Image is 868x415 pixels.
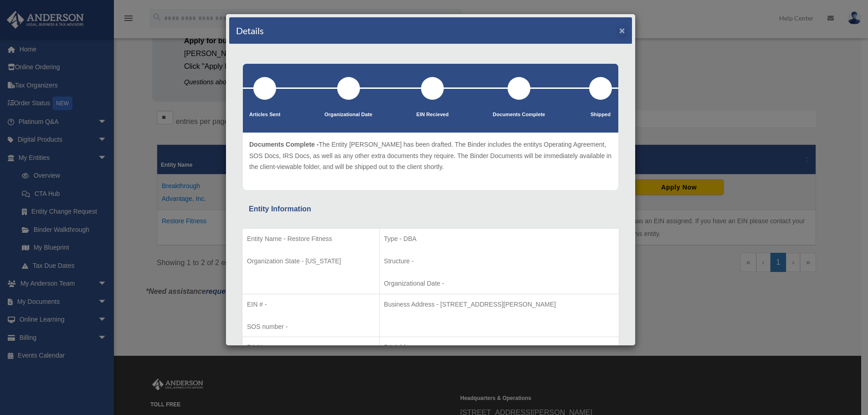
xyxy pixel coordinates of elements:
[384,278,614,289] p: Organizational Date -
[384,256,614,267] p: Structure -
[247,233,375,245] p: Entity Name - Restore Fitness
[589,110,612,119] p: Shipped
[493,110,545,119] p: Documents Complete
[247,342,375,353] p: RA Name -
[249,141,318,148] span: Documents Complete -
[384,299,614,310] p: Business Address - [STREET_ADDRESS][PERSON_NAME]
[247,321,375,333] p: SOS number -
[416,110,449,119] p: EIN Recieved
[384,233,614,245] p: Type - DBA
[619,26,625,35] button: ×
[324,110,372,119] p: Organizational Date
[249,139,612,173] p: The Entity [PERSON_NAME] has been drafted. The Binder includes the entitys Operating Agreement, S...
[249,203,612,215] div: Entity Information
[247,256,375,267] p: Organization State - [US_STATE]
[247,299,375,310] p: EIN # -
[384,342,614,353] p: RA Address -
[236,24,264,37] h4: Details
[249,110,280,119] p: Articles Sent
